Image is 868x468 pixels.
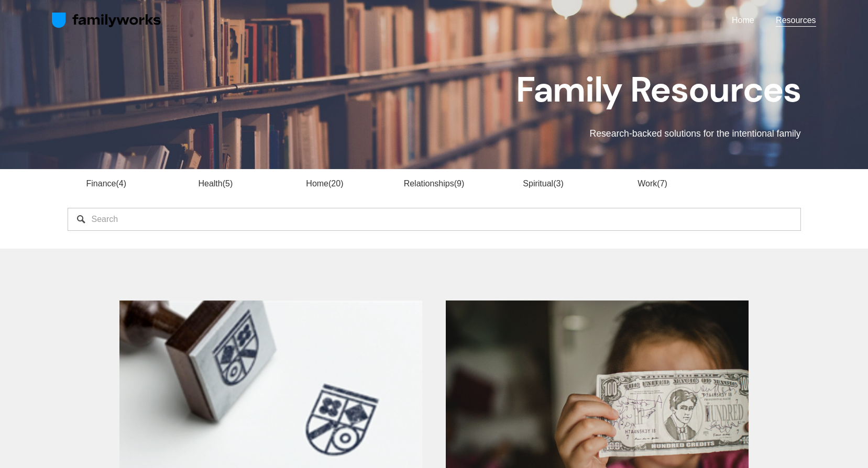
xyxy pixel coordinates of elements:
[52,12,161,29] img: FamilyWorks
[732,14,754,28] a: Home
[454,179,465,188] span: 9
[251,127,801,140] p: Research-backed solutions for the intentional family
[776,14,816,28] a: Resources
[68,208,801,231] input: Search
[116,179,126,188] span: 4
[251,70,801,109] h1: Family Resources
[638,179,667,188] a: Work7
[306,179,343,188] a: Home20
[657,179,667,188] span: 7
[328,179,343,188] span: 20
[198,179,233,188] a: Health5
[223,179,233,188] span: 5
[86,179,126,188] a: Finance4
[523,179,563,188] a: Spiritual3
[553,179,564,188] span: 3
[404,179,465,188] a: Relationships9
